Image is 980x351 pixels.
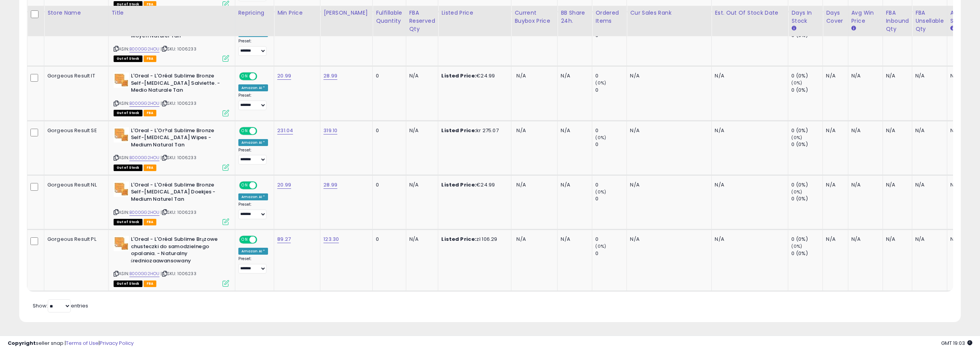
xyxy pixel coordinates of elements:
[791,25,796,32] small: Days In Stock.
[161,270,196,277] span: | SKU: 1006233
[915,127,941,134] div: N/A
[715,9,785,17] div: Est. Out Of Stock Date
[715,72,782,79] p: N/A
[114,72,129,88] img: 41s0xB+sIYL._SL40_.jpg
[715,127,782,134] p: N/A
[791,9,819,25] div: Days In Stock
[516,72,526,79] span: N/A
[791,243,802,249] small: (0%)
[47,236,102,243] div: Gorgeous Result PL
[886,9,909,33] div: FBA inbound Qty
[238,39,268,56] div: Preset:
[595,9,623,25] div: Ordered Items
[323,127,337,134] a: 319.10
[114,219,142,225] span: All listings that are currently out of stock and unavailable for purchase on Amazon
[114,181,129,197] img: 41s0xB+sIYL._SL40_.jpg
[376,181,400,188] div: 0
[826,127,842,134] div: N/A
[561,127,586,134] div: N/A
[409,181,432,188] div: N/A
[826,9,844,25] div: Days Cover
[826,236,842,243] div: N/A
[791,141,823,148] div: 0 (0%)
[441,236,505,243] div: zł 106.29
[886,127,906,134] div: N/A
[950,236,976,243] div: N/A
[409,236,432,243] div: N/A
[114,127,229,170] div: ASIN:
[516,127,526,134] span: N/A
[238,248,268,255] div: Amazon AI *
[441,181,476,188] b: Listed Price:
[114,72,229,115] div: ASIN:
[129,155,160,161] a: B000GG2HOU
[238,193,268,200] div: Amazon AI *
[256,128,268,134] span: OFF
[715,181,782,188] p: N/A
[791,250,823,257] div: 0 (0%)
[915,72,941,79] div: N/A
[277,9,317,17] div: Min Price
[238,93,268,110] div: Preset:
[256,73,268,80] span: OFF
[114,236,229,286] div: ASIN:
[47,9,105,17] div: Store Name
[112,9,232,17] div: Title
[514,9,554,25] div: Current Buybox Price
[441,72,476,79] b: Listed Price:
[238,148,268,165] div: Preset:
[277,72,291,80] a: 20.99
[561,9,589,25] div: BB Share 24h.
[630,72,705,79] div: N/A
[715,236,782,243] p: N/A
[277,127,293,134] a: 231.04
[144,110,157,116] span: FBA
[595,80,606,86] small: (0%)
[47,127,102,134] div: Gorgeous Result SE
[323,235,339,243] a: 123.30
[915,9,944,33] div: FBA Unsellable Qty
[240,237,250,243] span: ON
[376,72,400,79] div: 0
[851,9,879,25] div: Avg Win Price
[323,9,369,17] div: [PERSON_NAME]
[851,127,877,134] div: N/A
[47,72,102,79] div: Gorgeous Result IT
[791,181,823,188] div: 0 (0%)
[950,127,976,134] div: N/A
[791,189,802,195] small: (0%)
[886,236,906,243] div: N/A
[826,181,842,188] div: N/A
[144,165,157,171] span: FBA
[376,127,400,134] div: 0
[595,134,606,141] small: (0%)
[950,181,976,188] div: N/A
[131,181,224,205] b: L'Oreal - L'Oréal Sublime Bronze Self-[MEDICAL_DATA] Doekjes - Medium Naturel Tan
[376,9,402,25] div: Fulfillable Quantity
[33,302,88,309] span: Show: entries
[441,181,505,188] div: €24.99
[595,127,627,134] div: 0
[114,236,129,251] img: 41s0xB+sIYL._SL40_.jpg
[595,181,627,188] div: 0
[277,235,291,243] a: 89.27
[791,127,823,134] div: 0 (0%)
[851,236,877,243] div: N/A
[595,189,606,195] small: (0%)
[516,181,526,188] span: N/A
[950,25,955,32] small: Avg BB Share.
[950,72,976,79] div: N/A
[561,236,586,243] div: N/A
[131,127,224,151] b: L'Oreal - L'Or?al Sublime Bronze Self-[MEDICAL_DATA] Wipes - Medium Natural Tan
[114,18,229,61] div: ASIN:
[144,280,157,287] span: FBA
[441,72,505,79] div: €24.99
[8,339,36,347] strong: Copyright
[441,127,476,134] b: Listed Price:
[323,72,337,80] a: 28.99
[256,182,268,188] span: OFF
[238,202,268,219] div: Preset:
[114,181,229,224] div: ASIN:
[323,181,337,189] a: 28.99
[595,195,627,202] div: 0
